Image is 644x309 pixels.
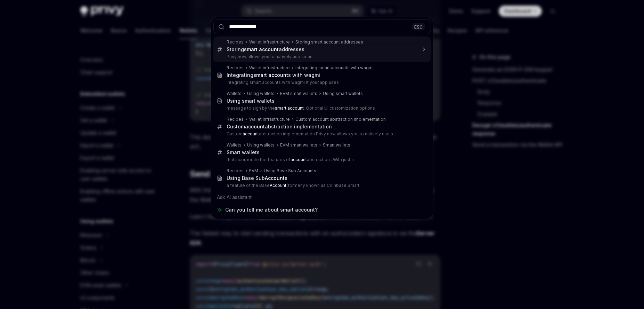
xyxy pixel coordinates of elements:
[227,65,244,71] div: Recipes
[227,168,244,174] div: Recipes
[244,46,279,52] b: smart account
[264,168,316,174] div: Using Base Sub Accounts
[227,175,287,181] div: Using Base Sub s
[280,142,317,148] div: EVM smart wallets
[323,142,350,148] div: Smart wallets
[213,191,431,204] div: Ask AI assistant
[227,142,242,148] div: Wallets
[270,183,286,188] b: Account
[249,39,290,45] div: Wallet infrastructure
[227,46,304,53] div: Storing addresses
[227,91,242,96] div: Wallets
[247,142,275,148] div: Using wallets
[247,91,275,96] div: Using wallets
[227,124,332,130] div: Custom abstraction implementation
[265,175,285,181] b: Account
[227,157,416,163] p: that incorporate the features of abstraction . With just a
[227,183,416,188] p: a feature of the Base (formerly known as Coinbase Smart
[227,98,275,104] div: Using smart wallets
[249,117,290,122] div: Wallet infrastructure
[249,168,258,174] div: EVM
[227,72,320,78] div: Integrating s with wagmi
[227,149,260,156] div: Smart wallets
[245,124,265,129] b: account
[227,117,244,122] div: Recipes
[227,131,416,137] p: Custom abstraction implementation Privy now allows you to natively use s
[295,117,386,122] div: Custom account abstraction implementation
[253,72,288,78] b: smart account
[225,206,318,213] span: Can you tell me about smart account?
[412,23,425,30] div: ESC
[227,105,416,111] p: message to sign by the . Optional UI customization options
[295,65,374,71] div: Integrating smart accounts with wagmi
[323,91,363,96] div: Using smart wallets
[280,91,317,96] div: EVM smart wallets
[291,157,307,162] b: account
[227,80,416,85] p: Integrating smart accounts with wagmi If your app uses
[275,105,304,111] b: smart account
[243,131,259,136] b: account
[227,54,416,60] p: Privy now allows you to natively use smart
[227,39,244,45] div: Recipes
[249,65,290,71] div: Wallet infrastructure
[295,39,363,45] div: Storing smart account addresses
